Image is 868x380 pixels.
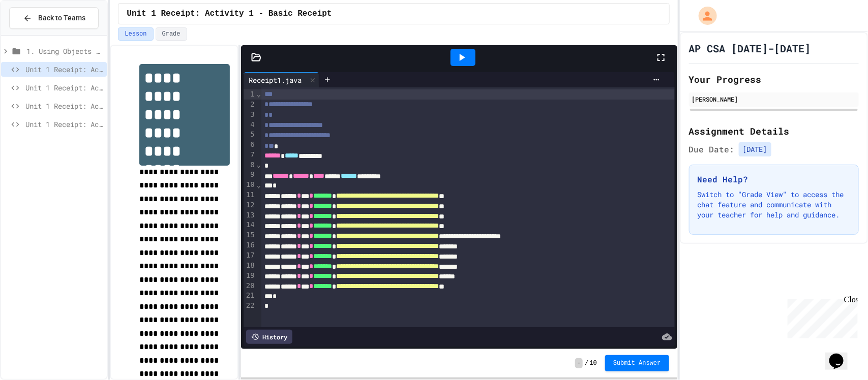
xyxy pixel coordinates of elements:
div: 2 [244,100,256,110]
div: 9 [244,170,256,180]
div: History [246,330,292,344]
div: 13 [244,210,256,220]
span: 1. Using Objects and Methods [26,46,103,56]
div: [PERSON_NAME] [692,94,856,104]
div: 5 [244,130,256,140]
span: Unit 1 Receipt: Activity 1 - Basic Receipt [25,64,103,75]
span: Unit 1 Receipt: Activity 4 — Interactive Receipt [25,119,103,130]
div: 14 [244,220,256,230]
div: 19 [244,271,256,281]
div: My Account [688,4,720,27]
span: [DATE] [739,142,771,156]
span: Fold line [256,161,261,169]
button: Grade [156,27,187,41]
div: 11 [244,190,256,200]
div: 8 [244,160,256,170]
span: Fold line [256,90,261,98]
span: Due Date: [689,143,735,155]
div: 15 [244,230,256,240]
h2: Assignment Details [689,124,859,138]
span: Fold line [256,181,261,189]
h1: AP CSA [DATE]-[DATE] [689,41,811,55]
div: 20 [244,281,256,291]
button: Back to Teams [9,7,99,29]
span: Submit Answer [613,359,661,367]
div: 18 [244,261,256,271]
div: 10 [244,180,256,190]
iframe: chat widget [784,295,858,338]
div: 7 [244,150,256,160]
div: 4 [244,120,256,130]
span: Unit 1 Receipt: Activity 3 — Including Random [25,101,103,111]
div: 12 [244,200,256,210]
span: Unit 1 Receipt: Activity 2 — Enhanced Receipt [25,82,103,93]
div: 21 [244,291,256,301]
span: / [585,359,588,367]
div: 16 [244,240,256,250]
div: Chat with us now!Close [4,4,70,65]
span: Unit 1 Receipt: Activity 1 - Basic Receipt [127,8,332,20]
button: Lesson [118,27,153,41]
p: Switch to "Grade View" to access the chat feature and communicate with your teacher for help and ... [698,189,850,220]
div: 1 [244,89,256,100]
span: 10 [590,359,597,367]
div: 22 [244,301,256,311]
iframe: chat widget [825,339,858,370]
span: - [575,358,583,368]
h3: Need Help? [698,173,850,185]
button: Submit Answer [605,355,669,371]
h2: Your Progress [689,72,859,86]
div: 3 [244,110,256,120]
div: 6 [244,140,256,150]
span: Back to Teams [38,13,85,23]
div: Receipt1.java [244,75,307,85]
div: Receipt1.java [244,72,319,87]
div: 17 [244,250,256,261]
